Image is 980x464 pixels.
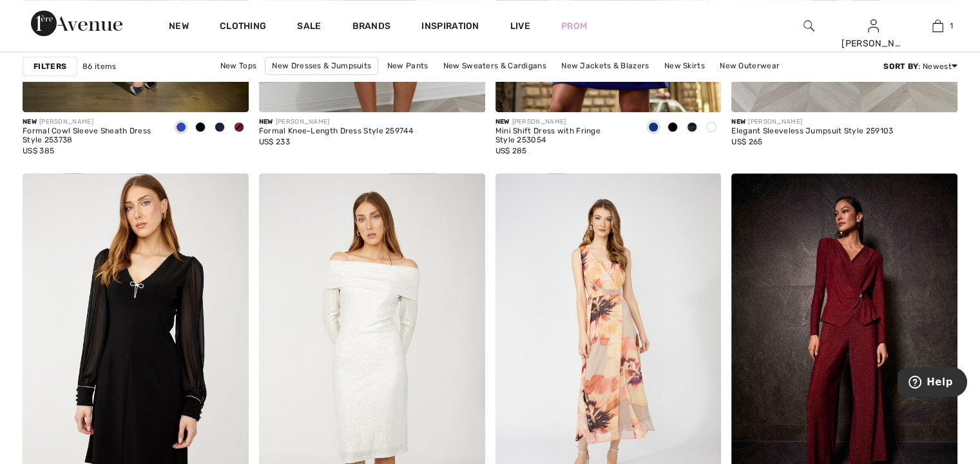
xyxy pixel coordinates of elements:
[883,62,918,71] strong: Sort By
[731,117,893,127] div: [PERSON_NAME]
[259,127,413,136] div: Formal Knee-Length Dress Style 259744
[34,61,66,72] strong: Filters
[841,37,905,50] div: [PERSON_NAME]
[265,57,378,75] a: New Dresses & Jumpsuits
[495,117,634,127] div: [PERSON_NAME]
[210,117,229,139] div: Midnight Blue
[658,57,711,74] a: New Skirts
[702,117,721,139] div: Cosmos
[437,57,553,74] a: New Sweaters & Cardigans
[381,57,435,74] a: New Pants
[23,117,161,127] div: [PERSON_NAME]
[950,20,953,32] span: 1
[259,137,290,146] span: US$ 233
[898,367,967,400] iframe: Opens a widget where you can find more information
[663,117,682,139] div: Black
[495,146,527,155] span: US$ 285
[731,118,745,126] span: New
[906,18,969,34] a: 1
[171,117,191,139] div: Royal Sapphire 163
[510,19,530,33] a: Live
[731,137,762,146] span: US$ 265
[932,18,943,34] img: My Bag
[259,117,413,127] div: [PERSON_NAME]
[883,61,957,72] div: : Newest
[731,127,893,136] div: Elegant Sleeveless Jumpsuit Style 259103
[214,57,263,74] a: New Tops
[682,117,702,139] div: Midnight Blue
[352,21,391,34] a: Brands
[229,117,249,139] div: Merlot
[555,57,655,74] a: New Jackets & Blazers
[259,118,273,126] span: New
[495,118,510,126] span: New
[82,61,116,72] span: 86 items
[868,18,879,34] img: My Info
[803,18,814,34] img: search the website
[191,117,210,139] div: Black
[644,117,663,139] div: Royal Sapphire 163
[31,10,122,36] img: 1ère Avenue
[297,21,321,34] a: Sale
[495,127,634,145] div: Mini Shift Dress with Fringe Style 253054
[23,127,161,145] div: Formal Cowl Sleeve Sheath Dress Style 253738
[868,19,879,32] a: Sign In
[713,57,786,74] a: New Outerwear
[561,19,587,33] a: Prom
[421,21,479,34] span: Inspiration
[169,21,189,34] a: New
[23,118,37,126] span: New
[220,21,266,34] a: Clothing
[23,146,54,155] span: US$ 385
